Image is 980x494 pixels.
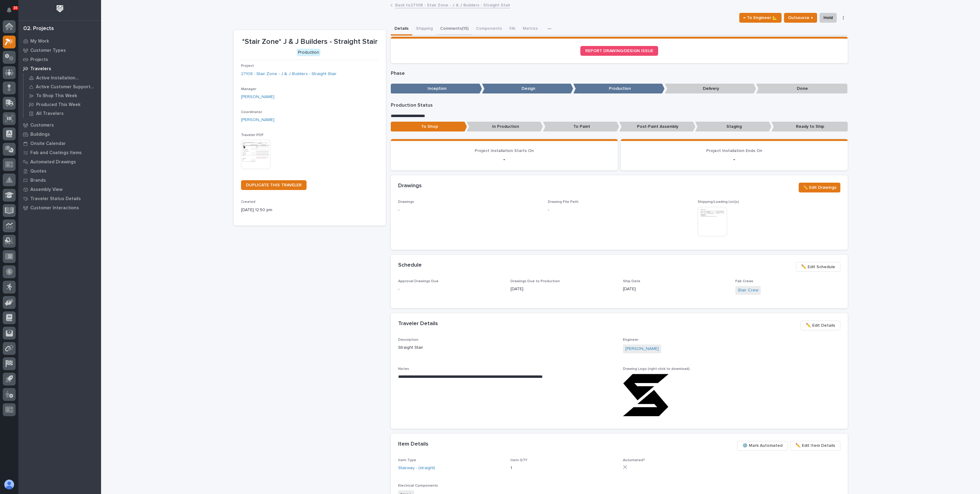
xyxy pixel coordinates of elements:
a: Back to27108 - Stair Zone - J & J Builders - Straight Stair [395,1,510,8]
span: REPORT DRAWING/DESIGN ISSUE [585,49,653,53]
button: users-avatar [3,478,16,491]
span: Drawings [398,200,414,204]
p: Staging [695,122,771,132]
p: Delivery [665,84,756,94]
p: My Work [30,39,49,44]
p: [DATE] 12:50 pm [241,207,379,213]
p: *Stair Zone* J & J Builders - Straight Stair [241,37,379,46]
p: Straight Stair [398,344,616,351]
span: Manager [241,87,256,91]
p: - [398,286,503,292]
button: ✏️ Edit Details [801,321,840,330]
h2: Traveler Details [398,321,438,327]
div: Notifications35 [8,7,16,17]
span: Project Installation Starts On [475,149,534,153]
span: Electrical Components [398,484,438,488]
p: Customer Types [30,48,66,53]
span: ⚙️ Mark Automated [742,442,782,449]
a: Stair Crew [738,287,758,294]
p: Buildings [30,132,50,137]
span: Item QTY [511,458,527,462]
span: Drawing File Path [548,200,579,204]
span: Description [398,338,418,342]
button: ⚙️ Mark Automated [737,441,788,451]
p: - [398,207,541,213]
button: Metrics [519,23,541,36]
a: [PERSON_NAME] [625,346,659,352]
p: Design [482,84,573,94]
p: Phase [391,70,848,76]
p: Assembly View [30,187,62,192]
a: [PERSON_NAME] [241,94,274,100]
p: Post-Paint Assembly [619,122,695,132]
span: Engineer [623,338,639,342]
button: ← To Engineer 📐 [739,13,782,23]
button: Hold [820,13,837,23]
a: Active Installation Travelers [24,74,101,82]
a: My Work [18,36,101,46]
a: 27108 - Stair Zone - J & J Builders - Straight Stair [241,71,337,77]
a: Traveler Status Details [18,194,101,203]
span: Traveler PDF [241,133,264,137]
span: DUPLICATE THIS TRAVELER [246,183,302,187]
button: Notifications [3,4,16,17]
div: 02. Projects [23,25,54,32]
span: ✏️ Edit Item Details [795,442,835,449]
a: Produced This Week [24,100,101,109]
h2: Schedule [398,262,422,269]
h2: Drawings [398,183,422,189]
p: [DATE] [511,286,616,292]
span: Automated? [623,458,645,462]
p: - [548,207,549,213]
img: 9T4pxC7wzUEp7rKtt7qtHfhrcscctk1QIknLrEVnFWs [623,374,669,416]
button: ✏️ Edit Drawings [799,183,840,192]
a: Travelers [18,64,101,73]
p: - [628,156,840,163]
a: Brands [18,176,101,185]
p: 35 [13,6,17,10]
img: Workspace Logo [54,3,66,14]
p: All Travelers [36,111,64,116]
a: Customers [18,120,101,130]
span: ✏️ Edit Details [806,322,835,329]
p: - [398,156,610,163]
a: REPORT DRAWING/DESIGN ISSUE [580,46,658,56]
span: ✏️ Edit Drawings [803,184,836,191]
p: Ready to Ship [771,122,848,132]
span: Shipping/Loading List(s) [698,200,739,204]
p: Fab and Coatings Items [30,150,82,156]
p: To Paint [543,122,619,132]
p: Customer Interactions [30,205,79,211]
span: Hold [824,14,833,21]
span: Fab Crews [735,279,753,283]
span: Project [241,64,254,68]
a: To Shop This Week [24,91,101,100]
button: Outsource ↑ [784,13,817,23]
p: Customers [30,123,54,128]
a: Buildings [18,130,101,139]
span: Item Type [398,458,416,462]
p: Production Status [391,102,848,108]
p: Active Installation Travelers [36,75,96,81]
p: To Shop [391,122,467,132]
button: FAI [506,23,519,36]
a: Automated Drawings [18,157,101,166]
a: Projects [18,55,101,64]
a: [PERSON_NAME] [241,117,274,123]
a: Assembly View [18,185,101,194]
button: Comments (15) [436,23,472,36]
p: To Shop This Week [36,93,77,99]
span: Created [241,200,255,204]
a: DUPLICATE THIS TRAVELER [241,180,307,190]
h2: Item Details [398,441,428,448]
p: Onsite Calendar [30,141,66,146]
a: Customer Types [18,46,101,55]
a: Fab and Coatings Items [18,148,101,157]
button: ✏️ Edit Schedule [796,262,840,272]
p: In Production [467,122,543,132]
span: Project Installation Ends On [706,149,762,153]
a: Stairway - (straight) [398,465,435,471]
span: Drawings Due to Production [511,279,560,283]
span: Notes [398,367,409,371]
span: Outsource ↑ [788,14,813,21]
